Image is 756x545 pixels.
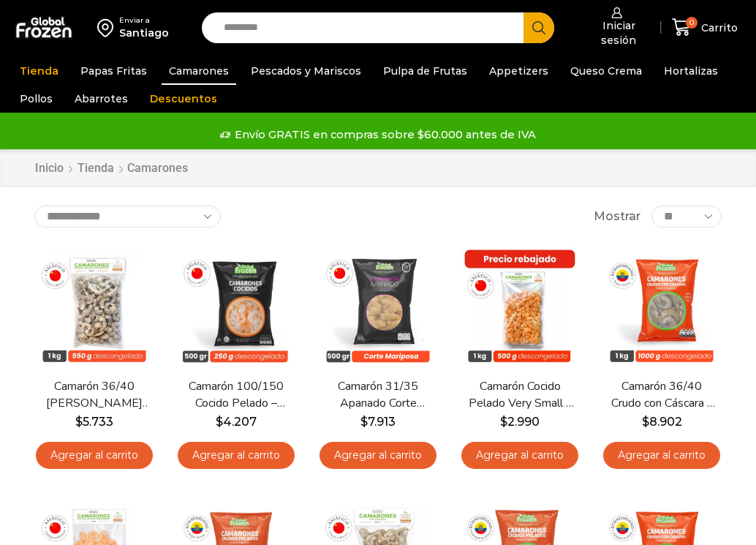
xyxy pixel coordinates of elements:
[360,415,396,429] bdi: 7.913
[34,206,221,228] select: Pedido de la tienda
[500,415,507,429] span: $
[523,12,554,43] button: Search button
[119,26,169,40] div: Santiago
[119,15,169,26] div: Enviar a
[216,415,223,429] span: $
[324,378,432,412] a: Camarón 31/35 Apanado Corte Mariposa – Bronze – Caja 5 kg
[75,415,113,429] bdi: 5.733
[642,415,682,429] bdi: 8.902
[563,57,649,85] a: Queso Crema
[500,415,540,429] bdi: 2.990
[668,10,741,45] a: 0 Carrito
[482,57,556,85] a: Appetizers
[657,57,725,85] a: Hortalizas
[12,57,66,85] a: Tienda
[686,17,698,29] span: 0
[34,160,188,177] nav: Breadcrumb
[603,442,720,469] a: Agregar al carrito: “Camarón 36/40 Crudo con Cáscara - Super Prime - Caja 10 kg”
[127,161,188,175] h1: Camarones
[698,20,738,35] span: Carrito
[182,378,290,412] a: Camarón 100/150 Cocido Pelado – Bronze – Caja 10 kg
[243,57,368,85] a: Pescados y Mariscos
[75,415,83,429] span: $
[461,442,578,469] a: Agregar al carrito: “Camarón Cocido Pelado Very Small - Bronze - Caja 10 kg”
[143,85,224,113] a: Descuentos
[97,15,119,40] img: address-field-icon.svg
[36,442,153,469] a: Agregar al carrito: “Camarón 36/40 Crudo Pelado sin Vena - Bronze - Caja 10 kg”
[67,85,135,113] a: Abarrotes
[40,378,148,412] a: Camarón 36/40 [PERSON_NAME] sin Vena – Bronze – Caja 10 kg
[178,442,295,469] a: Agregar al carrito: “Camarón 100/150 Cocido Pelado - Bronze - Caja 10 kg”
[608,378,716,412] a: Camarón 36/40 Crudo con Cáscara – Super Prime – Caja 10 kg
[376,57,475,85] a: Pulpa de Frutas
[594,208,640,225] span: Mostrar
[162,57,236,85] a: Camarones
[320,442,436,469] a: Agregar al carrito: “Camarón 31/35 Apanado Corte Mariposa - Bronze - Caja 5 kg”
[73,57,154,85] a: Papas Fritas
[360,415,368,429] span: $
[466,378,574,412] a: Camarón Cocido Pelado Very Small – Bronze – Caja 10 kg
[34,160,64,177] a: Inicio
[77,160,115,177] a: Tienda
[642,415,649,429] span: $
[216,415,257,429] bdi: 4.207
[580,18,654,48] span: Iniciar sesión
[12,85,60,113] a: Pollos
